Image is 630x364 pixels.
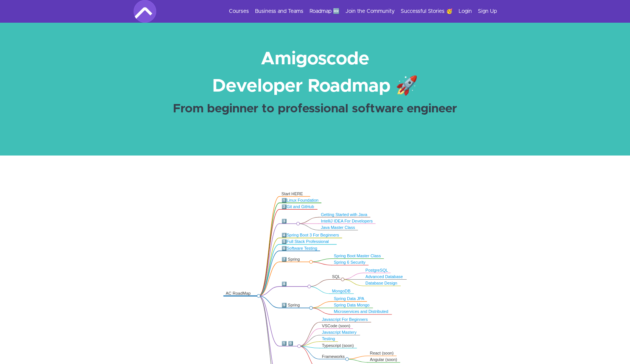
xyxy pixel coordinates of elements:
a: Java Master Class [321,225,355,230]
a: Roadmap 🆕 [310,8,339,15]
a: Spring 6 Security [334,260,366,265]
a: Spring Data JPA [334,297,364,301]
div: SQL [332,274,341,280]
a: Getting Started with Java [321,212,367,217]
a: Git and GitHub [287,204,314,209]
a: Javascript For Beginners [322,317,368,322]
div: 1️⃣ 0️⃣ JS [282,341,297,351]
strong: From beginner to professional software engineer [173,103,457,115]
a: Join the Community [345,8,395,15]
div: 2️⃣ [282,204,315,210]
div: 9️⃣ Spring Boot [282,303,309,313]
div: 1️⃣ [282,198,319,203]
a: Login [459,8,472,15]
a: Spring Data Mongo [334,303,370,308]
strong: Amigoscode [261,50,369,68]
a: IntelliJ IDEA For Developers [321,219,373,223]
a: PostgreSQL [366,268,388,272]
div: 5️⃣ [282,239,334,249]
a: Courses [229,8,249,15]
div: Frameworks [322,354,345,359]
div: Angular (soon) [370,357,398,362]
div: React (soon) [370,351,394,356]
a: Spring Boot 3 For Beginners [287,233,339,238]
a: Advanced Database [366,274,403,279]
a: MongoDB [332,289,351,293]
strong: Developer Roadmap 🚀 [212,77,418,95]
a: Software Testing [287,246,317,250]
a: Successful Stories 🥳 [401,8,453,15]
div: Start HERE 👋🏿 [282,191,308,201]
div: 3️⃣ Java [282,218,296,229]
a: Microservices and Distributed [334,310,389,314]
a: Linux Foundation [287,198,319,202]
a: Full Stack Professional 🔥 [282,240,329,249]
a: Database Design [366,281,397,286]
div: 6️⃣ [282,246,317,251]
div: Typescript (soon) [322,343,355,348]
div: AC RoadMap 🚀 [226,291,257,301]
a: Business and Teams [255,8,303,15]
div: VSCode (soon) [322,324,350,329]
a: Spring Boot Master Class [334,254,381,258]
div: 7️⃣ Spring Boot [282,257,309,267]
div: 4️⃣ [282,233,340,238]
a: Testing [322,337,335,341]
div: 8️⃣ Databases [282,282,307,292]
a: Javascript Mastery [322,330,356,335]
a: Sign Up [478,8,497,15]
